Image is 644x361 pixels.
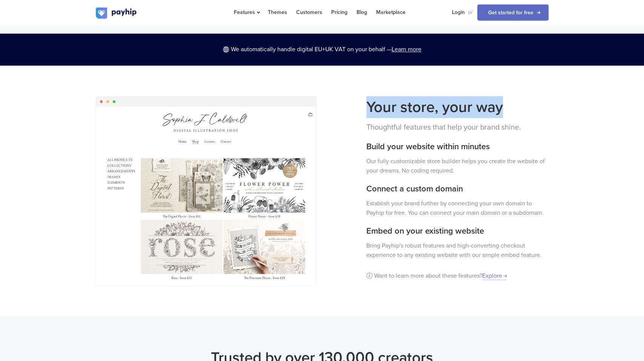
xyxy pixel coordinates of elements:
h3: Embed on your existing website [366,226,549,238]
p: Our fully customizable store builder helps you create the website of your dreams. No coding requi... [366,157,549,176]
a: Explore [482,272,506,280]
h3: Connect a custom domain [366,184,549,196]
img: digital-illustration-shop.png [96,107,316,286]
p: Establish your brand further by connecting your own domain to Payhip for free. You can connect yo... [366,199,549,218]
h3: Build your website within minutes [366,141,549,153]
img: logo.svg [96,8,137,19]
p: Want to learn more about these features? [366,272,549,281]
p: Thoughtful features that help your brand shine. [366,122,549,134]
a: Get started for free [477,5,549,21]
p: Bring Payhip's robust features and high-converting checkout experience to any existing website wi... [366,242,549,260]
h2: Your store, your way [366,96,549,118]
span: Features [234,9,259,15]
a: Learn more [392,46,421,54]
